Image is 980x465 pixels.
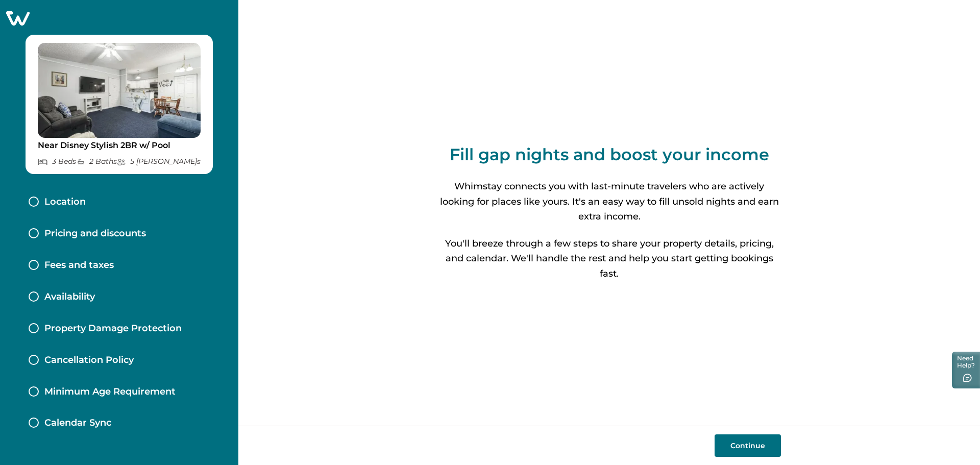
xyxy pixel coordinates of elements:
[450,144,769,165] p: Fill gap nights and boost your income
[77,157,117,166] p: 2 Bath s
[44,418,111,429] p: Calendar Sync
[438,179,781,224] p: Whimstay connects you with last-minute travelers who are actively looking for places like yours. ...
[117,157,201,166] p: 5 [PERSON_NAME] s
[44,355,134,366] p: Cancellation Policy
[44,228,146,239] p: Pricing and discounts
[38,140,201,151] p: Near Disney Stylish 2BR w/ Pool
[44,291,95,303] p: Availability
[715,434,781,457] button: Continue
[44,197,86,208] p: Location
[438,236,781,281] p: You'll breeze through a few steps to share your property details, pricing, and calendar. We'll ha...
[38,157,76,166] p: 3 Bed s
[44,323,182,334] p: Property Damage Protection
[38,43,201,138] img: propertyImage_Near Disney Stylish 2BR w/ Pool
[44,386,176,398] p: Minimum Age Requirement
[44,260,114,271] p: Fees and taxes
